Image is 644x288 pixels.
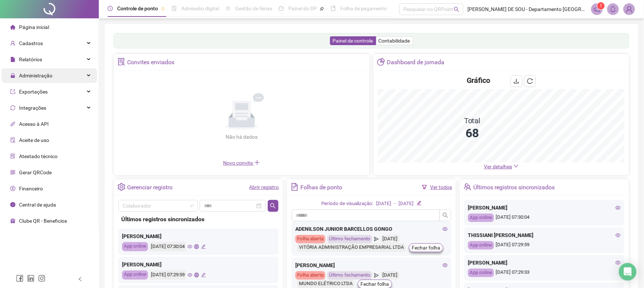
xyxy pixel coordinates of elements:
span: Relatórios [19,56,42,62]
span: solution [118,58,125,66]
span: eye [188,273,192,277]
div: VITÓRIA ADMINISTRAÇÃO EMPRESARIAL LTDA [297,243,406,252]
span: lock [10,73,15,78]
div: ADENILSON JUNIOR BARCELLOS GONGO [295,225,448,233]
div: Folhas de ponto [300,181,342,194]
div: [DATE] [381,235,399,243]
div: [DATE] 07:29:59 [150,270,186,280]
span: pushpin [320,7,324,11]
span: notification [594,6,600,12]
span: Fechar folha [360,280,389,288]
a: Abrir registro [249,184,279,190]
span: bell [610,6,617,12]
a: Ver todos [430,184,452,190]
div: [PERSON_NAME] [468,204,621,212]
span: Controle de ponto [117,6,158,11]
span: edit [417,201,422,205]
div: [DATE] 07:30:04 [150,242,186,251]
div: Último fechamento [327,235,372,243]
span: send [374,271,379,280]
span: Administração [19,73,52,79]
span: edit [201,273,206,277]
div: [DATE] 07:29:59 [468,241,621,249]
span: eye [616,260,621,265]
span: eye [616,233,621,238]
span: gift [10,218,15,223]
span: sun [226,6,231,11]
span: global [194,273,199,277]
span: home [10,25,15,30]
div: [DATE] [381,271,399,280]
span: export [10,89,15,94]
div: App online [468,241,494,249]
div: Dashboard de jornada [387,56,444,69]
div: [DATE] 07:30:04 [468,214,621,222]
span: down [514,164,519,169]
span: pushpin [161,7,165,11]
span: eye [443,263,448,268]
span: user-add [10,41,15,46]
span: eye [443,226,448,232]
div: Convites enviados [127,56,174,69]
span: Aceite de uso [19,137,49,143]
span: clock-circle [108,6,113,11]
span: Central de ajuda [19,202,56,208]
span: Gestão de férias [235,6,272,11]
span: left [78,277,83,282]
span: reload [527,78,533,84]
span: facebook [16,275,23,282]
div: Não há dados [208,133,275,141]
span: Clube QR - Beneficios [19,218,67,224]
a: Ver detalhes down [484,164,519,169]
div: App online [468,269,494,277]
span: Ver detalhes [484,164,512,169]
div: Open Intercom Messenger [619,263,637,281]
span: api [10,121,15,127]
span: dashboard [279,6,284,11]
span: Acesso à API [19,121,49,127]
span: setting [118,183,125,191]
span: file-text [291,183,299,191]
span: Contabilidade [379,38,410,44]
div: App online [122,270,148,280]
span: file [10,57,15,62]
span: Página inicial [19,24,49,30]
div: [PERSON_NAME] [295,261,448,269]
span: info-circle [10,202,15,207]
span: Fechar folha [412,244,440,252]
div: Período de visualização: [321,200,374,208]
span: search [454,7,459,12]
span: qrcode [10,170,15,175]
div: [PERSON_NAME] [122,232,275,240]
span: pie-chart [377,58,385,66]
div: Últimos registros sincronizados [121,215,275,224]
span: search [270,203,276,209]
span: eye [188,244,192,249]
div: [DATE] [377,200,392,208]
span: [PERSON_NAME] DE SOU - Departamento [GEOGRAPHIC_DATA] [468,5,587,13]
span: Folha de pagamento [340,6,387,11]
span: download [514,78,519,84]
span: Atestado técnico [19,153,58,159]
span: eye [616,205,621,210]
span: 1 [600,3,603,8]
span: search [443,212,448,218]
sup: 1 [597,2,605,10]
span: Admissão digital [181,6,219,11]
span: Gerar QRCode [19,169,52,175]
span: sync [10,105,15,110]
div: Folha aberta [295,271,325,280]
div: Últimos registros sincronizados [474,181,555,194]
span: audit [10,138,15,143]
span: edit [201,244,206,249]
span: solution [10,154,15,159]
div: - [395,200,396,208]
img: 37618 [624,4,635,15]
div: Último fechamento [327,271,372,280]
div: [DATE] 07:29:33 [468,269,621,277]
div: Folha aberta [295,235,325,243]
span: plus [254,160,260,165]
span: instagram [38,275,45,282]
span: send [374,235,379,243]
span: Cadastros [19,40,43,46]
